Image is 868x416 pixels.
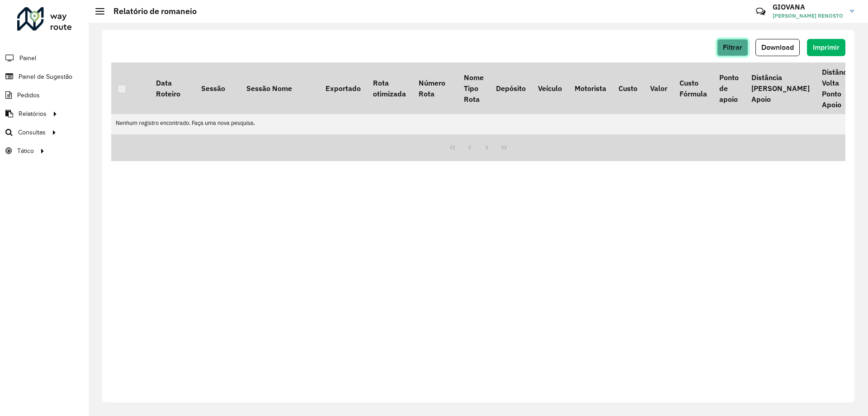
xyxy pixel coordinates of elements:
th: Rota otimizada [367,62,412,114]
span: Relatórios [19,109,47,119]
th: Ponto de apoio [713,62,745,114]
span: Pedidos [17,91,40,100]
span: Painel [19,53,36,63]
th: Distância [PERSON_NAME] Apoio [745,62,816,114]
button: Filtrar [717,39,748,56]
button: Imprimir [807,39,845,56]
span: [PERSON_NAME] RENOSTO [773,12,843,20]
h3: GIOVANA [773,3,843,11]
th: Sessão [195,62,240,114]
a: Contato Rápido [751,2,770,21]
th: Custo [612,62,643,114]
span: Imprimir [813,43,840,51]
th: Sessão Nome [240,62,319,114]
h2: Relatório de romaneio [104,6,197,16]
th: Veículo [532,62,568,114]
span: Consultas [18,128,46,137]
th: Depósito [490,62,532,114]
th: Exportado [319,62,367,114]
th: Custo Fórmula [673,62,713,114]
th: Número Rota [412,62,458,114]
span: Tático [17,146,34,156]
span: Painel de Sugestão [19,72,72,81]
th: Valor [644,62,673,114]
th: Data Roteiro [150,62,195,114]
span: Download [761,43,794,51]
th: Distância Volta Ponto Apoio [816,62,859,114]
th: Motorista [568,62,612,114]
span: Filtrar [723,43,742,51]
th: Nome Tipo Rota [458,62,490,114]
button: Download [755,39,800,56]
